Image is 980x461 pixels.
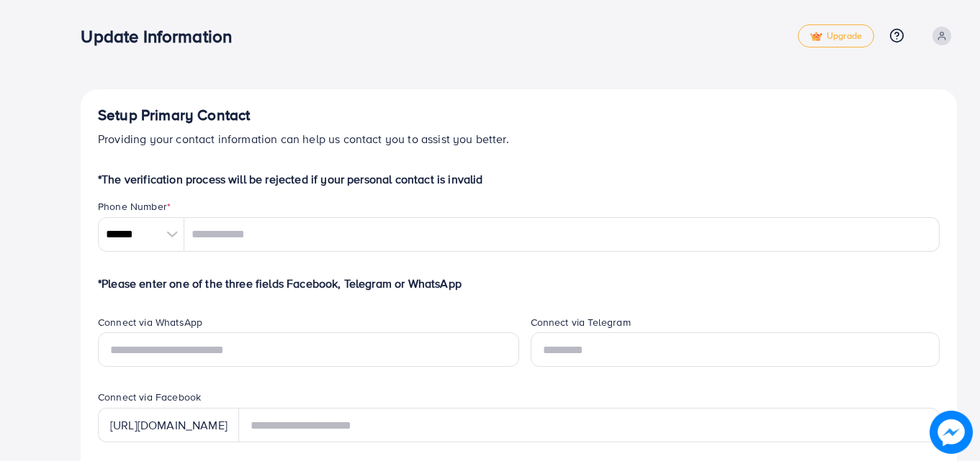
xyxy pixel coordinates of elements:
[98,170,940,188] p: *The verification process will be rejected if your personal contact is invalid
[98,408,239,442] div: [URL][DOMAIN_NAME]
[930,411,972,453] img: image
[98,315,202,329] label: Connect via WhatsApp
[531,315,631,329] label: Connect via Telegram
[98,106,940,124] h4: Setup Primary Contact
[98,275,940,292] p: *Please enter one of the three fields Facebook, Telegram or WhatsApp
[98,199,171,214] label: Phone Number
[810,32,822,42] img: tick
[98,130,940,147] p: Providing your contact information can help us contact you to assist you better.
[81,26,243,47] h3: Update Information
[810,31,862,42] span: Upgrade
[98,390,201,404] label: Connect via Facebook
[798,24,874,47] a: tickUpgrade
